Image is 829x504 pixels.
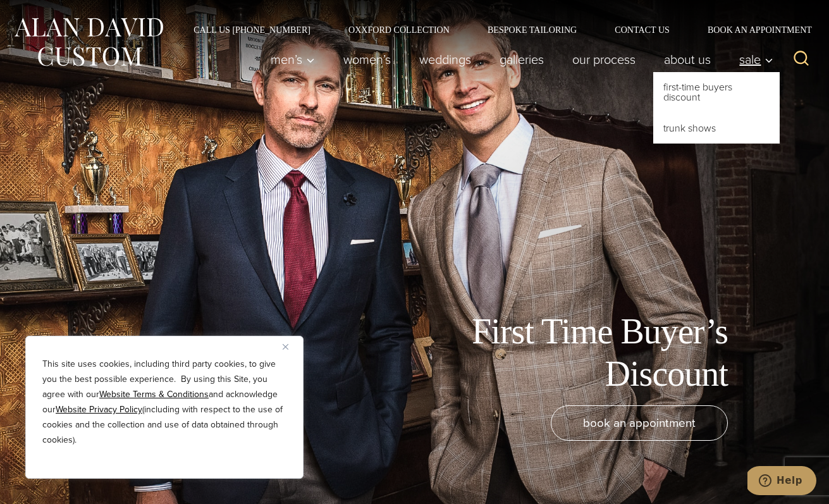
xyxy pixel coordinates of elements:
a: Call Us [PHONE_NUMBER] [175,25,329,34]
img: Close [283,344,288,350]
a: weddings [405,47,486,72]
button: View Search Form [786,44,816,75]
a: Website Privacy Policy [56,403,142,416]
a: Our Process [558,47,650,72]
a: About Us [650,47,725,72]
img: Alan David Custom [13,14,164,70]
a: book an appointment [551,405,728,441]
iframe: Opens a widget where you can chat to one of our agents [747,466,816,498]
a: Website Terms & Conditions [99,388,209,401]
a: Contact Us [596,25,689,34]
a: Oxxford Collection [329,25,469,34]
button: Close [283,339,298,354]
nav: Secondary Navigation [175,25,816,34]
a: Bespoke Tailoring [469,25,596,34]
nav: Primary Navigation [257,47,780,72]
span: book an appointment [583,414,696,432]
button: Men’s sub menu toggle [257,47,329,72]
p: This site uses cookies, including third party cookies, to give you the best possible experience. ... [42,357,286,448]
a: Trunk Shows [653,113,780,144]
h1: First Time Buyer’s Discount [443,310,728,395]
a: First-Time Buyers Discount [653,72,780,113]
a: Galleries [486,47,558,72]
button: Sale sub menu toggle [725,47,780,72]
a: Book an Appointment [689,25,816,34]
a: Women’s [329,47,405,72]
